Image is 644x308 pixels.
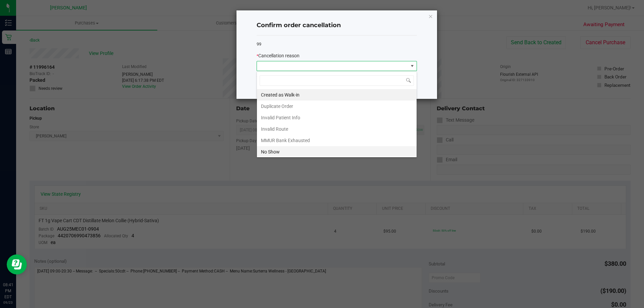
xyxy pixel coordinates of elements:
[257,123,417,135] li: Invalid Route
[428,12,433,20] button: Close
[258,53,300,58] span: Cancellation reason
[7,254,27,274] iframe: Resource center
[257,101,417,112] li: Duplicate Order
[257,112,417,123] li: Invalid Patient Info
[257,42,261,47] span: 99
[257,146,417,158] li: No Show
[257,89,417,101] li: Created as Walk-in
[257,21,417,30] h4: Confirm order cancellation
[257,135,417,146] li: MMUR Bank Exhausted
